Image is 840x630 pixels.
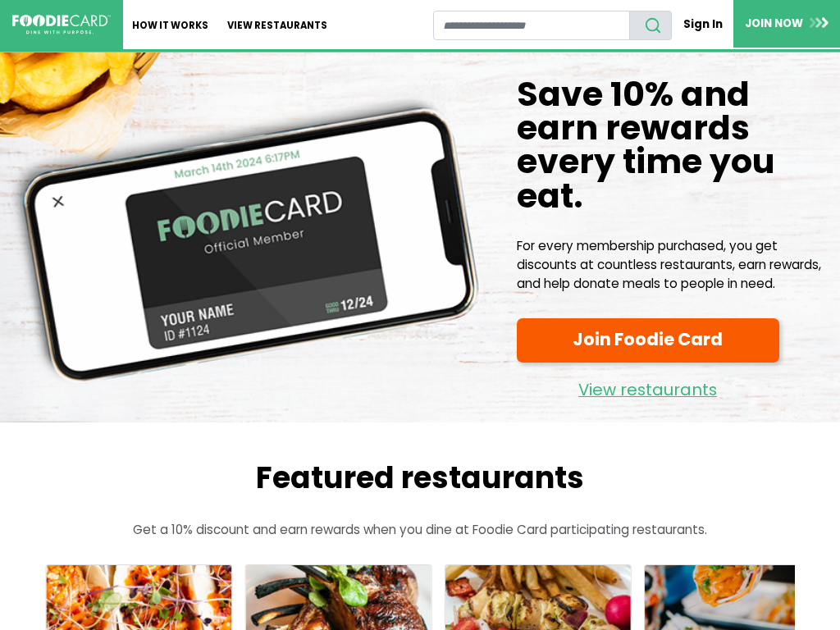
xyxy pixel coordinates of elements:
[12,521,828,540] p: Get a 10% discount and earn rewards when you dine at Foodie Card participating restaurants.
[12,15,111,34] img: FoodieCard; Eat, Drink, Save, Donate
[672,10,733,39] a: Sign In
[433,11,631,40] input: restaurant search
[517,237,828,293] p: For every membership purchased, you get discounts at countless restaurants, earn rewards, and hel...
[12,460,828,496] h2: Featured restaurants
[517,318,779,363] a: Join Foodie Card
[517,77,828,212] h1: Save 10% and earn rewards every time you eat.
[629,11,672,40] button: search
[517,368,779,404] a: View restaurants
